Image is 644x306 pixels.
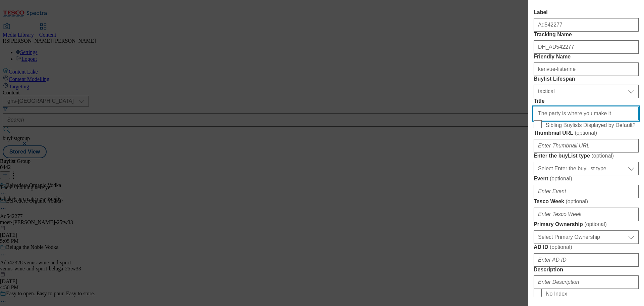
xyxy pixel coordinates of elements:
[534,175,639,182] label: Event
[534,253,639,267] input: Enter AD ID
[534,18,639,32] input: Enter Label
[534,9,639,15] label: Label
[534,208,639,221] input: Enter Tesco Week
[534,275,639,289] input: Enter Description
[584,221,607,227] span: ( optional )
[534,54,639,60] label: Friendly Name
[546,291,567,297] span: No Index
[534,76,639,82] label: Buylist Lifespan
[566,199,588,204] span: ( optional )
[534,62,639,76] input: Enter Friendly Name
[534,221,639,228] label: Primary Ownership
[534,267,639,273] label: Description
[534,130,639,136] label: Thumbnail URL
[550,176,572,181] span: ( optional )
[534,40,639,54] input: Enter Tracking Name
[546,122,636,128] span: Sibling Buylists Displayed by Default?
[534,185,639,198] input: Enter Event
[534,244,639,251] label: AD ID
[591,153,614,159] span: ( optional )
[575,130,597,136] span: ( optional )
[534,152,639,159] label: Enter the buyList type
[550,244,572,250] span: ( optional )
[534,107,639,120] input: Enter Title
[534,139,639,152] input: Enter Thumbnail URL
[534,32,639,38] label: Tracking Name
[534,98,639,104] label: Title
[534,198,639,205] label: Tesco Week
